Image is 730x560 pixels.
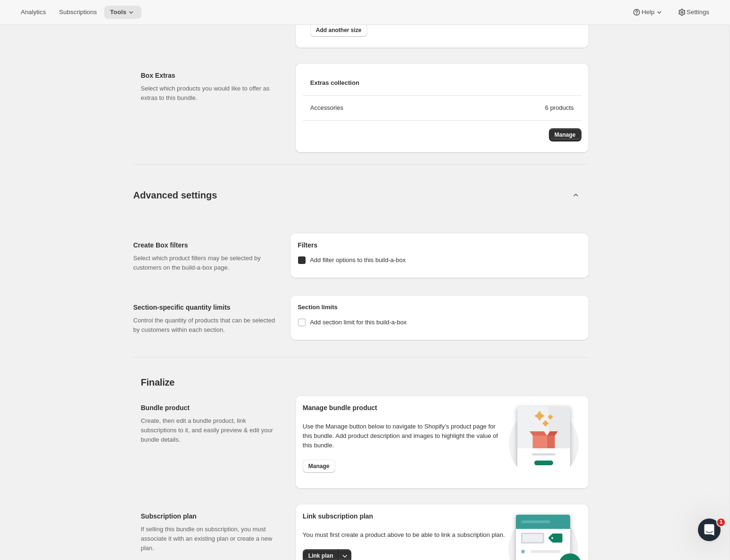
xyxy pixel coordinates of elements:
[687,8,709,16] span: Settings
[59,8,97,16] span: Subscriptions
[672,6,715,19] button: Settings
[298,240,581,250] h6: Filters
[141,377,589,388] h2: Finalize
[626,6,669,19] button: Help
[133,316,275,335] p: Control the quantity of products that can be selected by customers within each section.
[128,177,576,213] button: Advanced settings
[310,256,406,264] span: Add filter options to this build-a-box
[310,78,359,88] span: Extras collection
[141,511,280,521] h2: Subscription plan
[133,240,275,250] h2: Create Box filters
[316,26,362,34] span: Add another size
[545,103,574,113] div: 6 products
[21,8,46,16] span: Analytics
[308,462,330,470] span: Manage
[303,422,506,450] p: Use the Manage button below to navigate to Shopify’s product page for this bundle. Add product de...
[717,519,725,526] span: 1
[641,8,654,16] span: Help
[303,511,508,521] h2: Link subscription plan
[133,254,275,272] p: Select which product filters may be selected by customers on the build-a-box page.
[698,519,721,541] iframe: Intercom live chat
[303,403,506,412] h2: Manage bundle product
[133,188,217,203] span: Advanced settings
[53,6,102,19] button: Subscriptions
[298,303,581,312] h6: Section limits
[141,525,280,553] p: If selling this bundle on subscription, you must associate it with an existing plan or create a n...
[141,416,280,445] p: Create, then edit a bundle product, link subscriptions to it, and easily preview & edit your bund...
[555,131,576,139] span: Manage
[310,319,406,326] span: Add section limit for this build-a-box
[303,460,335,473] button: Manage
[310,24,367,37] button: Add another size
[133,303,275,312] h2: Section-specific quantity limits
[310,103,545,113] div: Accessories
[15,6,51,19] button: Analytics
[104,6,141,19] button: Tools
[141,403,280,412] h2: Bundle product
[141,71,280,80] h2: Box Extras
[141,84,280,103] p: Select which products you would like to offer as extras to this bundle.
[303,530,508,540] p: You must first create a product above to be able to link a subscription plan.
[549,128,581,141] button: Manage
[110,8,126,16] span: Tools
[308,552,333,560] span: Link plan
